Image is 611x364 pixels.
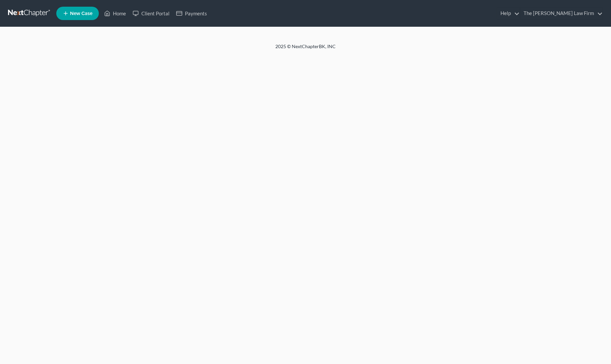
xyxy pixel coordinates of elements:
[497,7,520,19] a: Help
[115,43,496,55] div: 2025 © NextChapterBK, INC
[56,7,99,20] new-legal-case-button: New Case
[101,7,129,19] a: Home
[129,7,173,19] a: Client Portal
[520,7,603,19] a: The [PERSON_NAME] Law Firm
[173,7,210,19] a: Payments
